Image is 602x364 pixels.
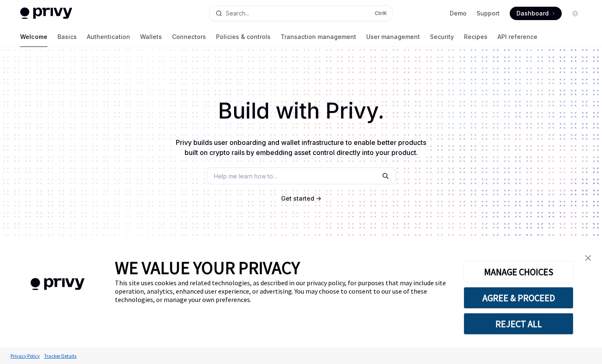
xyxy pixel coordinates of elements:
img: light logo [20,8,72,19]
button: Toggle dark mode [568,7,582,20]
a: Transaction management [281,27,356,47]
span: Ctrl K [375,10,387,17]
a: Authentication [87,27,130,47]
a: API reference [498,27,537,47]
a: Privacy Policy [8,349,42,363]
span: Privy builds user onboarding and wallet infrastructure to enable better products built on crypto ... [176,138,426,157]
button: REJECT ALL [464,313,573,335]
button: AGREE & PROCEED [464,287,573,309]
img: company logo [13,266,102,302]
a: User management [366,27,420,47]
a: Dashboard [510,7,562,20]
a: Connectors [172,27,206,47]
a: Wallets [140,27,162,47]
a: Demo [450,9,466,18]
a: Recipes [464,27,487,47]
span: Get started [281,195,314,202]
span: Help me learn how to… [214,172,278,181]
a: Policies & controls [216,27,271,47]
a: Security [430,27,454,47]
img: close banner [585,255,591,261]
div: This site uses cookies and related technologies, as described in our privacy policy, for purposes... [115,279,451,304]
span: WE VALUE YOUR PRIVACY [115,257,300,279]
button: Search...CtrlK [210,6,393,21]
a: Tracker Details [42,349,78,363]
a: close banner [580,250,597,266]
div: Search... [226,8,249,18]
button: MANAGE CHOICES [464,261,573,283]
a: Basics [57,27,77,47]
span: Dashboard [516,9,549,18]
a: Welcome [20,27,47,47]
a: Get started [281,194,314,203]
a: Support [477,9,500,18]
h1: Build with Privy. [13,95,589,127]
